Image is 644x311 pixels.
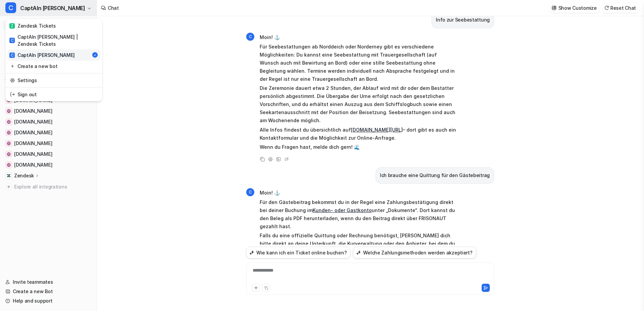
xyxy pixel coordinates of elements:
span: C [5,2,16,13]
span: CaptAIn [PERSON_NAME] [20,3,85,13]
a: Sign out [7,89,100,100]
a: Settings [7,75,100,86]
span: Z [9,23,15,29]
div: CaptAIn [PERSON_NAME] [9,51,75,59]
img: reset [10,77,15,84]
span: C [9,53,15,58]
div: CaptAIn [PERSON_NAME] | Zendesk Tickets [9,33,98,47]
a: Create a new bot [7,61,100,72]
img: reset [10,91,15,98]
img: reset [10,63,15,70]
span: C [9,38,15,43]
div: Zendesk Tickets [9,22,56,29]
div: CCaptAIn [PERSON_NAME] [5,19,102,101]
